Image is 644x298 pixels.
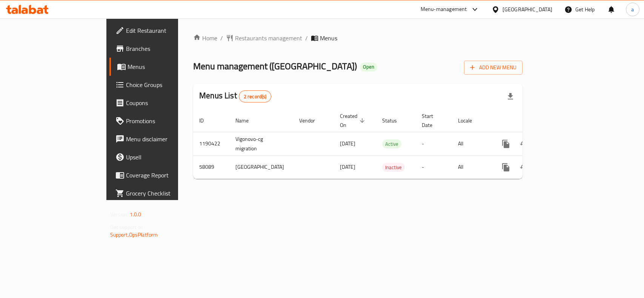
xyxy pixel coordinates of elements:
button: Add New Menu [464,61,523,75]
span: Edit Restaurant [126,26,208,35]
span: Add New Menu [470,63,516,72]
span: Menu management ( [GEOGRAPHIC_DATA] ) [193,58,357,75]
span: Get support on: [110,222,145,232]
span: Menu disclaimer [126,134,208,144]
a: Coupons [109,94,214,112]
span: Open [360,64,377,70]
td: - [416,132,452,156]
span: a [631,5,634,14]
th: Actions [491,109,575,132]
a: Restaurants management [226,34,302,43]
button: more [497,158,515,176]
div: Open [360,63,377,72]
span: Branches [126,44,208,53]
div: [GEOGRAPHIC_DATA] [503,5,552,14]
button: Change Status [515,135,533,153]
span: [DATE] [340,139,355,148]
span: Created On [340,112,367,130]
span: Restaurants management [235,34,302,43]
span: Coupons [126,98,208,107]
td: Vigonovo-cg migration [229,132,293,156]
a: Grocery Checklist [109,184,214,202]
a: Menu disclaimer [109,130,214,148]
span: Choice Groups [126,80,208,89]
span: Start Date [422,112,443,130]
td: All [452,132,491,156]
span: 1.0.0 [130,209,141,219]
span: 2 record(s) [239,93,271,100]
span: Locale [458,116,482,125]
li: / [220,34,223,43]
div: Inactive [382,163,405,172]
td: - [416,156,452,179]
a: Coverage Report [109,166,214,184]
span: Menus [320,34,337,43]
div: Active [382,139,401,148]
span: Upsell [126,153,208,162]
a: Upsell [109,148,214,166]
span: Name [235,116,258,125]
span: Inactive [382,163,405,172]
td: [GEOGRAPHIC_DATA] [229,156,293,179]
a: Edit Restaurant [109,21,214,40]
a: Promotions [109,112,214,130]
h2: Menus List [199,90,271,102]
a: Menus [109,58,214,76]
nav: breadcrumb [193,34,523,43]
a: Choice Groups [109,76,214,94]
span: Menus [128,62,208,71]
button: more [497,135,515,153]
span: Active [382,140,401,148]
span: Status [382,116,407,125]
span: Promotions [126,116,208,125]
span: ID [199,116,214,125]
span: Coverage Report [126,171,208,180]
table: enhanced table [193,109,575,179]
span: [DATE] [340,162,355,172]
div: Export file [501,87,520,105]
span: Vendor [299,116,325,125]
a: Branches [109,40,214,58]
li: / [305,34,308,43]
span: Version: [110,209,129,219]
div: Menu-management [421,5,467,14]
div: Total records count [239,90,272,102]
a: Support.OpsPlatform [110,230,158,240]
span: Grocery Checklist [126,189,208,198]
td: All [452,156,491,179]
button: Change Status [515,158,533,176]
